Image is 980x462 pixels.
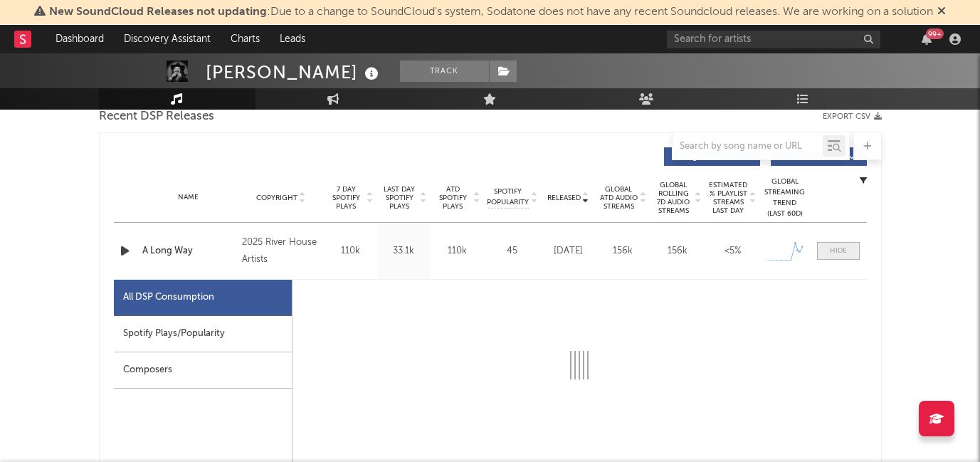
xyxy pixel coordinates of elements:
div: Composers [114,352,292,389]
input: Search by song name or URL [673,141,823,152]
div: [DATE] [544,244,592,258]
span: Global Rolling 7D Audio Streams [654,181,693,215]
div: 2025 River House Artists [242,234,320,268]
span: Global ATD Audio Streams [599,185,638,211]
button: 99+ [922,33,932,45]
span: New SoundCloud Releases not updating [49,6,267,18]
button: Track [400,61,489,82]
a: Charts [221,25,270,53]
div: 99 + [926,28,944,39]
span: ATD Spotify Plays [434,185,472,211]
span: : Due to a change to SoundCloud's system, Sodatone does not have any recent Soundcloud releases. ... [49,6,933,18]
div: All DSP Consumption [114,280,292,316]
span: Dismiss [937,6,946,18]
div: All DSP Consumption [123,289,214,306]
a: A Long Way [142,244,236,258]
span: 7 Day Spotify Plays [327,185,365,211]
span: Copyright [256,194,297,202]
div: <5% [709,244,757,258]
span: Last Day Spotify Plays [381,185,418,211]
span: Estimated % Playlist Streams Last Day [709,181,748,215]
div: 110k [327,244,374,258]
div: Global Streaming Trend (Last 60D) [764,177,806,219]
div: 110k [434,244,480,258]
span: Released [547,194,581,202]
div: [PERSON_NAME] [206,61,382,84]
span: Spotify Popularity [487,187,529,208]
a: Leads [270,25,315,53]
span: Recent DSP Releases [99,108,214,125]
div: 33.1k [381,244,427,258]
div: 156k [599,244,647,258]
a: Dashboard [46,25,114,53]
div: Name [142,192,236,203]
a: Discovery Assistant [114,25,221,53]
div: 156k [654,244,702,258]
input: Search for artists [667,31,880,48]
div: 45 [488,244,537,258]
div: Spotify Plays/Popularity [114,316,292,352]
button: Export CSV [823,112,882,121]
